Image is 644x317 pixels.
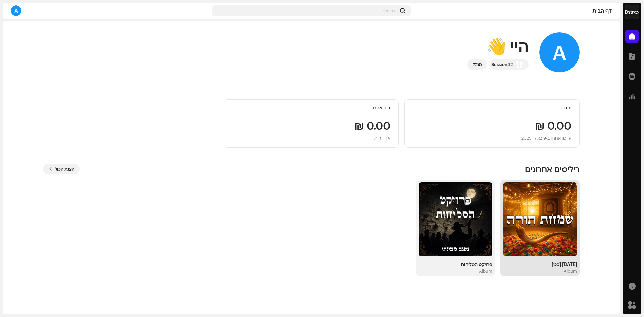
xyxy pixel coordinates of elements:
h3: ריליסים אחרונים [525,164,580,174]
div: עדכון אחרון ב-9 באוק׳ 2025 [413,134,571,142]
span: חיפוש [383,8,395,13]
div: היי 👋 [467,35,529,56]
div: Album [563,268,577,274]
div: [DATE] [סט] [503,262,577,267]
img: def65446-1c7d-4653-8181-65b0271c3b39 [503,182,577,256]
div: אין דוחות [374,134,390,142]
re-o-card-value: יתרה [404,99,580,148]
div: דוח אחרון [232,105,391,110]
div: A [539,32,580,72]
span: הצגת הכול [55,162,74,176]
div: Album [479,268,492,274]
div: יתרה [413,105,571,110]
div: A [11,5,21,16]
div: Session42 [491,60,513,68]
re-o-card-value: דוח אחרון [224,99,399,148]
img: 94e5f6ef-caab-4d0e-93e6-3d4093316445 [419,182,492,256]
div: מנהל [473,60,482,68]
div: דף הבית [413,8,612,13]
img: a754eb8e-f922-4056-8001-d1d15cdf72ef [515,60,523,68]
button: הצגת הכול [43,164,80,174]
img: a754eb8e-f922-4056-8001-d1d15cdf72ef [625,5,639,19]
div: פרויקט הסליחות [419,262,492,267]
